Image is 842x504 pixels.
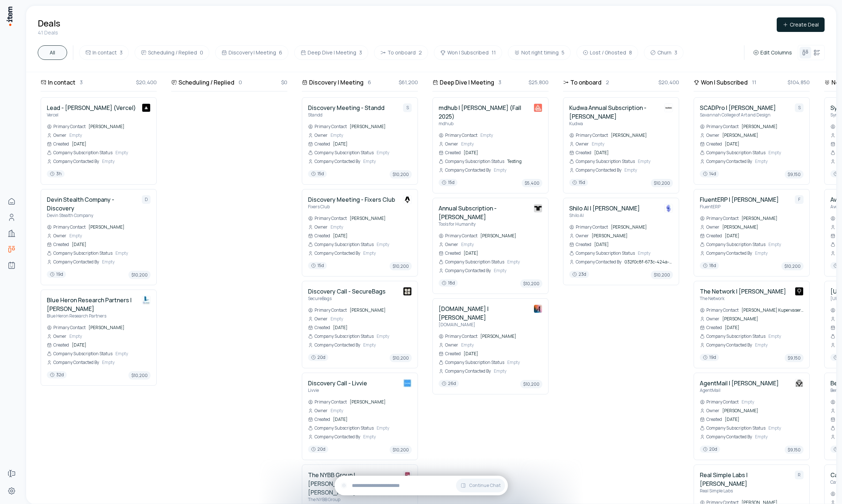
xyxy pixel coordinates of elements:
[330,132,412,138] span: Empty
[47,271,66,278] span: 19d
[461,342,542,348] span: Empty
[700,159,752,164] div: Company Contacted By
[308,224,328,230] div: Owner
[439,268,491,274] div: Company Contacted By
[41,189,157,285] div: Devin Stealth Company - DiscoveryDevin Stealth CompanyDPrimary Contact[PERSON_NAME]OwnerEmptyCrea...
[47,150,112,156] div: Company Subscription Status
[128,271,151,279] span: $10,200
[700,354,719,361] span: 19d
[520,279,542,288] span: $10,200
[638,250,673,256] span: Empty
[439,322,528,328] p: [DOMAIN_NAME]
[4,226,19,241] a: Companies
[700,296,786,302] p: The Network
[439,368,491,374] div: Company Contacted By
[333,233,412,239] span: [DATE]
[350,124,412,130] span: [PERSON_NAME]
[432,198,549,294] div: Annual Subscription - [PERSON_NAME]Tools for HumanityTools for HumanityPrimary Contact[PERSON_NAM...
[480,233,542,239] span: [PERSON_NAME]
[120,49,123,56] span: 3
[47,333,66,339] div: Owner
[308,316,328,322] div: Owner
[308,170,327,177] span: 15d
[674,49,677,56] span: 3
[611,132,673,138] span: [PERSON_NAME]
[308,287,386,296] h4: Discovery Call - SecureBags
[115,250,151,256] span: Empty
[47,103,151,179] a: Lead - [PERSON_NAME] (Vercel)VercelVercelPrimary Contact[PERSON_NAME]OwnerEmptyCreated[DATE]Compa...
[700,287,786,296] h4: The Network | [PERSON_NAME]
[47,233,66,239] div: Owner
[700,333,765,339] div: Company Subscription Status
[644,45,683,60] button: Churn3
[507,360,542,365] span: Empty
[115,351,151,357] span: Empty
[47,250,112,256] div: Company Subscription Status
[569,179,588,187] button: 15d
[722,132,804,138] span: [PERSON_NAME]
[41,290,157,386] div: Blue Heron Research Partners | [PERSON_NAME]Blue Heron Research PartnersBlue Heron Research Partn...
[760,49,792,56] span: Edit Columns
[464,250,542,256] span: [DATE]
[47,271,66,279] button: 19d
[363,159,412,164] span: Empty
[439,250,461,256] div: Created
[569,233,589,239] div: Owner
[47,213,136,218] p: Devin Stealth Company
[308,296,386,302] p: SecureBags
[47,195,151,279] a: Devin Stealth Company - DiscoveryDevin Stealth CompanyDPrimary Contact[PERSON_NAME]OwnerEmptyCrea...
[638,159,673,164] span: Empty
[768,150,804,156] span: Empty
[700,204,779,210] p: FluentERP
[308,150,374,156] div: Company Subscription Status
[508,45,571,60] button: Not right timing5
[700,233,722,239] div: Created
[439,103,528,121] h4: mdhub | [PERSON_NAME] (Fall 2025)
[47,371,67,378] span: 32d
[700,224,719,230] div: Owner
[592,141,673,147] span: Empty
[330,224,412,230] span: Empty
[308,103,412,179] a: Discovery Meeting - StanddStanddSPrimary Contact[PERSON_NAME]OwnerEmptyCreated[DATE]Company Subsc...
[569,271,589,279] button: 23d
[629,49,632,56] span: 8
[432,97,549,193] div: mdhub | [PERSON_NAME] (Fall 2025)mdhubmdhubPrimary ContactEmptyOwnerEmptyCreated[DATE]Company Sub...
[439,351,461,357] div: Created
[308,204,395,210] p: Fixers Club
[200,49,203,56] span: 0
[47,342,69,348] div: Created
[41,97,157,185] div: Lead - [PERSON_NAME] (Vercel)VercelVercelPrimary Contact[PERSON_NAME]OwnerEmptyCreated[DATE]Compa...
[390,354,412,362] span: $10,200
[700,379,779,388] h4: AgentMail | [PERSON_NAME]
[377,333,412,339] span: Empty
[47,371,67,380] button: 32d
[350,307,412,313] span: [PERSON_NAME]
[142,103,151,112] img: Vercel
[434,45,502,60] button: Won | Subscribed11
[439,179,457,187] button: 15d
[308,112,385,118] p: Standd
[522,179,542,187] span: $5,400
[128,371,151,380] span: $10,200
[569,213,640,218] p: Shilo AI
[785,170,804,179] span: $9,150
[694,373,810,460] div: AgentMail | [PERSON_NAME]AgentMailAgentMailPrimary ContactEmptyOwner[PERSON_NAME]Created[DATE]Com...
[333,325,412,331] span: [DATE]
[439,150,461,156] div: Created
[308,216,347,221] div: Primary Contact
[725,141,804,147] span: [DATE]
[359,49,362,56] span: 3
[69,333,151,339] span: Empty
[38,45,67,60] button: All
[795,195,804,204] div: F
[700,262,719,270] button: 18d
[700,150,765,156] div: Company Subscription Status
[330,316,412,322] span: Empty
[700,170,719,179] button: 14d
[439,304,542,388] a: [DOMAIN_NAME] | [PERSON_NAME][DOMAIN_NAME]Arcade.devPrimary Contact[PERSON_NAME]OwnerEmptyCreated...
[47,313,136,319] p: Blue Heron Research Partners
[439,204,528,221] h4: Annual Subscription - [PERSON_NAME]
[439,221,528,227] p: Tools for Humanity
[439,360,504,365] div: Company Subscription Status
[72,342,151,348] span: [DATE]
